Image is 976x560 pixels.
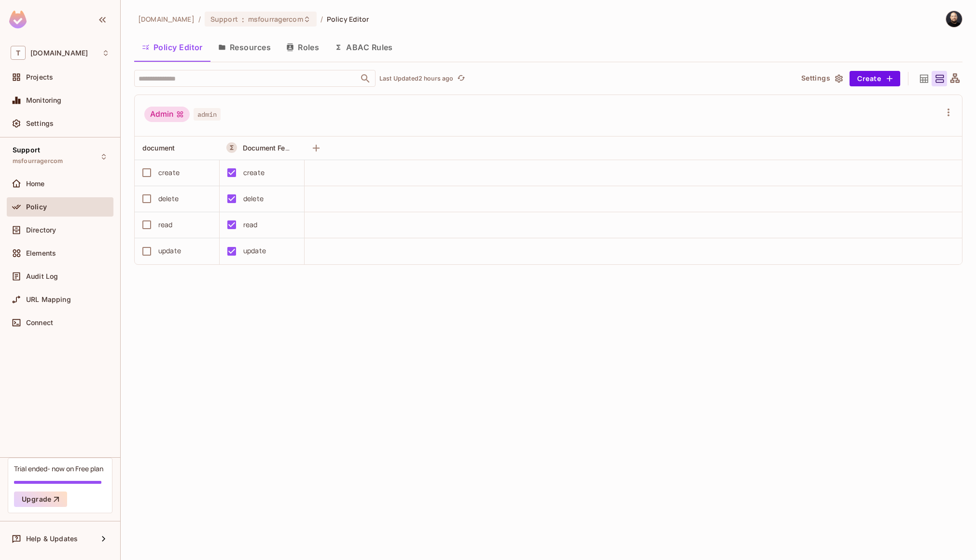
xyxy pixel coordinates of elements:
[158,193,179,204] div: delete
[142,144,175,152] span: document
[194,108,221,121] span: admin
[13,146,40,154] span: Support
[243,219,258,230] div: read
[946,11,962,27] img: Thomas kirk
[359,72,372,85] button: Open
[457,74,465,83] span: refresh
[26,296,71,303] span: URL Mapping
[210,35,279,59] button: Resources
[321,14,323,24] li: /
[158,219,173,230] div: read
[134,35,210,59] button: Policy Editor
[379,75,453,82] p: Last Updated 2 hours ago
[30,49,88,57] span: Workspace: tk-permit.io
[158,167,180,178] div: create
[14,492,67,507] button: Upgrade
[455,73,467,84] button: refresh
[243,143,332,152] span: Document Features_Subset
[26,180,45,188] span: Home
[158,246,181,256] div: update
[198,14,201,24] li: /
[26,73,53,81] span: Projects
[797,71,846,86] button: Settings
[327,35,401,59] button: ABAC Rules
[243,246,266,256] div: update
[26,226,56,234] span: Directory
[279,35,327,59] button: Roles
[453,73,467,84] span: Click to refresh data
[327,14,369,24] span: Policy Editor
[226,142,237,153] button: A Resource Set is a dynamically conditioned resource, defined by real-time criteria.
[9,11,27,28] img: SReyMgAAAABJRU5ErkJggg==
[241,15,245,23] span: :
[11,46,26,60] span: T
[243,193,264,204] div: delete
[138,14,195,24] span: the active workspace
[26,203,47,211] span: Policy
[26,273,58,280] span: Audit Log
[26,120,54,127] span: Settings
[26,249,56,257] span: Elements
[210,14,238,24] span: Support
[850,71,900,86] button: Create
[243,167,265,178] div: create
[26,535,78,543] span: Help & Updates
[248,14,303,24] span: msfourragercom
[144,107,190,122] div: Admin
[13,157,63,165] span: msfourragercom
[14,464,103,473] div: Trial ended- now on Free plan
[26,319,53,327] span: Connect
[26,96,62,104] span: Monitoring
